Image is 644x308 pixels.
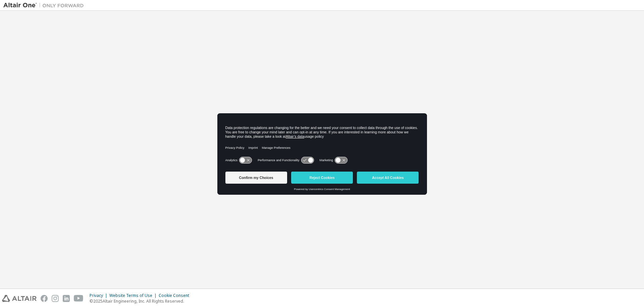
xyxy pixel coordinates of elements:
img: Altair One [3,2,87,9]
img: altair_logo.svg [2,295,37,302]
img: linkedin.svg [63,295,70,302]
div: Cookie Consent [159,293,193,298]
img: instagram.svg [52,295,59,302]
img: youtube.svg [74,295,84,302]
div: Privacy [90,293,109,298]
img: facebook.svg [41,295,48,302]
p: © 2025 Altair Engineering, Inc. All Rights Reserved. [90,298,193,304]
div: Website Terms of Use [109,293,159,298]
